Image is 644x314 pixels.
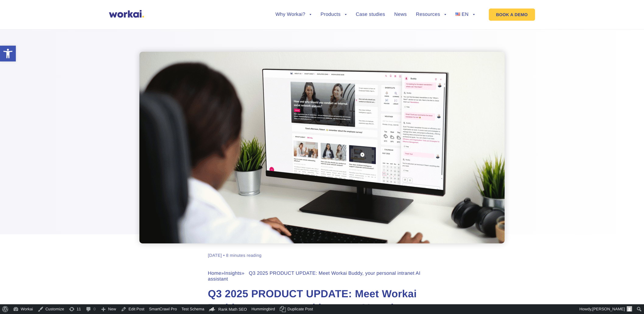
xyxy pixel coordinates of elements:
[93,304,96,314] span: 0
[208,253,261,258] div: [DATE] • 8 minutes reading
[35,304,66,314] a: Customize
[320,12,347,17] a: Products
[118,304,147,314] a: Edit Post
[108,304,116,314] span: New
[577,304,635,314] a: Howdy,
[139,52,505,243] img: intranet AI assistant
[207,304,249,314] a: Rank Math Dashboard
[356,12,385,17] a: Case studies
[224,271,242,276] a: Insights
[489,9,535,21] a: BOOK A DEMO
[288,304,313,314] span: Duplicate Post
[147,304,179,314] a: SmartCrawl Pro
[77,304,81,314] span: 11
[179,304,207,314] a: Test Schema
[249,304,277,314] a: Hummingbird
[218,307,247,312] span: Rank Math SEO
[462,12,469,17] span: EN
[416,12,446,17] a: Resources
[592,307,625,311] span: [PERSON_NAME]
[394,12,407,17] a: News
[208,270,436,282] div: » » Q3 2025 PRODUCT UPDATE: Meet Workai Buddy, your personal intranet AI assistant
[275,12,311,17] a: Why Workai?
[455,12,475,17] a: EN
[11,304,35,314] a: Workai
[208,271,221,276] a: Home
